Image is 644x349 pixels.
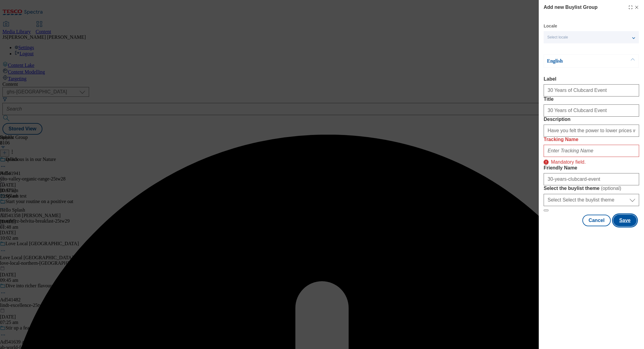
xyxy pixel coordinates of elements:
[544,137,639,142] label: Tracking Name
[544,31,639,43] button: Select locale
[544,96,639,102] label: Title
[544,185,639,191] label: Select the buylist theme
[544,84,639,96] input: Enter Label
[544,104,639,117] input: Enter Title
[601,186,621,191] span: ( optional )
[544,125,639,137] input: Enter Description
[544,117,639,122] label: Description
[547,35,568,40] span: Select locale
[544,145,639,157] input: Enter Tracking Name
[544,24,557,28] label: Locale
[544,173,639,185] input: Enter Friendly Name
[613,215,637,226] button: Save
[544,76,639,82] label: Label
[547,58,611,64] p: English
[544,4,598,11] h4: Add new Buylist Group
[544,165,639,171] label: Friendly Name
[582,215,610,226] button: Cancel
[551,157,586,165] p: Mandatory field.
